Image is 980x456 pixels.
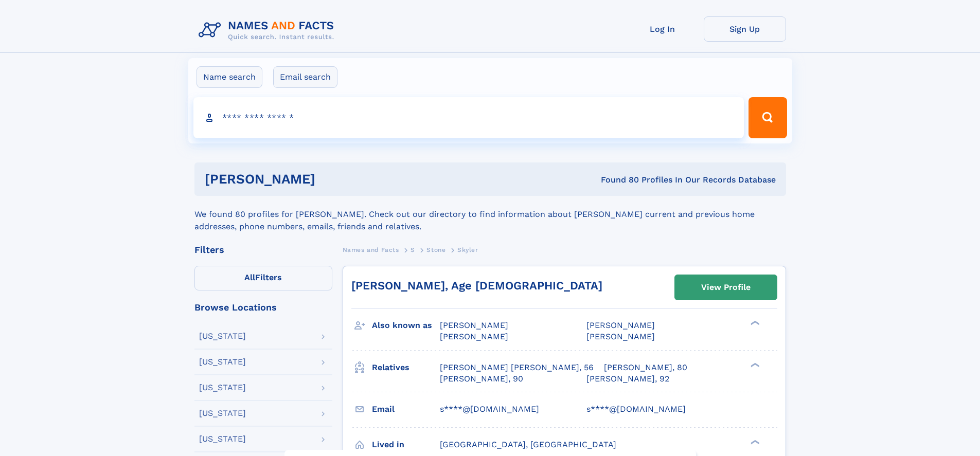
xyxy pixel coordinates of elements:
[440,440,616,449] span: [GEOGRAPHIC_DATA], [GEOGRAPHIC_DATA]
[194,266,332,290] label: Filters
[411,246,415,253] span: S
[440,320,508,330] span: [PERSON_NAME]
[458,174,776,186] div: Found 80 Profiles In Our Records Database
[194,245,332,254] div: Filters
[411,243,415,256] a: S
[748,320,760,326] div: ❯
[586,320,655,330] span: [PERSON_NAME]
[440,373,523,385] a: [PERSON_NAME], 90
[199,409,246,417] div: [US_STATE]
[194,16,343,44] img: Logo Names and Facts
[351,279,602,292] a: [PERSON_NAME], Age [DEMOGRAPHIC_DATA]
[273,66,337,88] label: Email search
[604,362,687,373] a: [PERSON_NAME], 80
[199,332,246,340] div: [US_STATE]
[372,317,440,334] h3: Also known as
[704,16,786,42] a: Sign Up
[675,275,777,300] a: View Profile
[586,373,669,385] a: [PERSON_NAME], 92
[197,66,262,88] label: Name search
[244,272,255,282] span: All
[194,303,332,312] div: Browse Locations
[372,359,440,376] h3: Relatives
[426,246,446,253] span: Stone
[372,436,440,453] h3: Lived in
[749,97,787,138] button: Search Button
[440,362,594,373] a: [PERSON_NAME] [PERSON_NAME], 56
[701,276,751,299] div: View Profile
[193,97,744,138] input: search input
[748,439,760,445] div: ❯
[343,243,399,256] a: Names and Facts
[199,435,246,443] div: [US_STATE]
[426,243,446,256] a: Stone
[199,358,246,366] div: [US_STATE]
[586,332,655,341] span: [PERSON_NAME]
[457,246,478,253] span: Skyler
[748,361,760,368] div: ❯
[205,173,458,186] h1: [PERSON_NAME]
[621,16,704,42] a: Log In
[199,384,246,392] div: [US_STATE]
[194,196,786,233] div: We found 80 profiles for [PERSON_NAME]. Check out our directory to find information about [PERSON...
[440,332,508,341] span: [PERSON_NAME]
[372,400,440,418] h3: Email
